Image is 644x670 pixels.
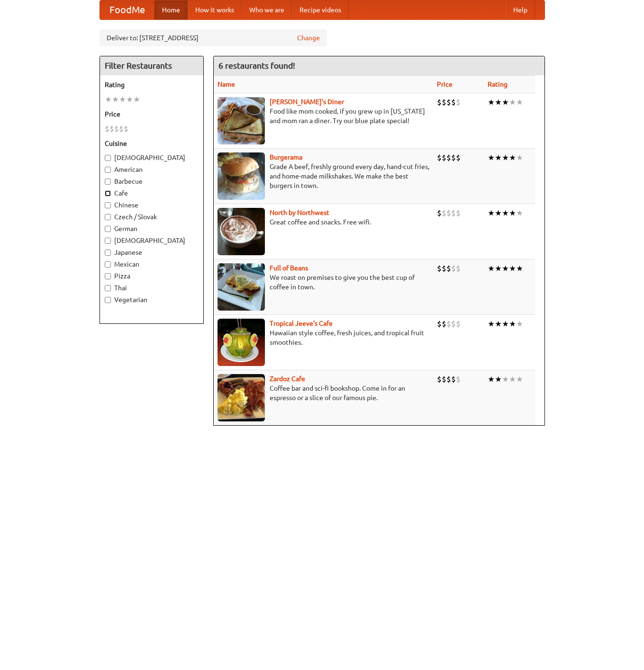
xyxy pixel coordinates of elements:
[218,319,265,366] img: jeeves.jpg
[446,208,451,218] li: $
[456,263,461,274] li: $
[446,319,451,329] li: $
[451,263,456,274] li: $
[495,319,502,329] li: ★
[105,273,111,279] input: Pizza
[502,97,509,107] li: ★
[270,153,302,161] a: Burgerama
[495,152,502,163] li: ★
[242,0,292,19] a: Who we are
[105,155,111,161] input: [DEMOGRAPHIC_DATA]
[442,263,446,274] li: $
[100,0,154,19] a: FoodMe
[105,167,111,173] input: American
[218,107,429,125] p: Food like mom cooked, if you grew up in [US_STATE] and mom ran a diner. Try our blue plate special!
[218,208,265,255] img: north.jpg
[502,319,509,329] li: ★
[516,263,523,274] li: ★
[509,208,516,218] li: ★
[502,263,509,274] li: ★
[451,319,456,329] li: $
[105,248,199,257] label: Japanese
[124,124,128,134] li: $
[506,0,535,19] a: Help
[270,264,308,272] a: Full of Beans
[451,152,456,163] li: $
[437,97,442,107] li: $
[119,94,126,105] li: ★
[446,97,451,107] li: $
[446,263,451,274] li: $
[218,328,429,347] p: Hawaiian style coffee, fresh juices, and tropical fruit smoothies.
[105,188,199,198] label: Cafe
[495,263,502,274] li: ★
[297,33,320,43] a: Change
[502,374,509,384] li: ★
[516,152,523,163] li: ★
[105,109,199,119] h5: Price
[105,190,111,197] input: Cafe
[456,374,461,384] li: $
[100,56,203,75] h4: Filter Restaurants
[509,374,516,384] li: ★
[437,374,442,384] li: $
[105,94,112,105] li: ★
[456,97,461,107] li: $
[105,165,199,174] label: American
[126,94,133,105] li: ★
[446,374,451,384] li: $
[488,263,495,274] li: ★
[488,152,495,163] li: ★
[495,97,502,107] li: ★
[442,319,446,329] li: $
[218,384,429,402] p: Coffee bar and sci-fi bookshop. Come in for an espresso or a slice of our famous pie.
[292,0,349,19] a: Recipe videos
[502,208,509,218] li: ★
[456,319,461,329] li: $
[437,152,442,163] li: $
[154,0,188,19] a: Home
[218,61,295,70] ng-pluralize: 6 restaurants found!
[218,263,265,311] img: beans.jpg
[451,374,456,384] li: $
[105,80,199,89] h5: Rating
[270,375,305,383] a: Zardoz Cafe
[509,152,516,163] li: ★
[105,179,111,185] input: Barbecue
[218,80,235,88] a: Name
[105,271,199,281] label: Pizza
[105,250,111,256] input: Japanese
[451,97,456,107] li: $
[442,374,446,384] li: $
[114,124,119,134] li: $
[119,124,124,134] li: $
[188,0,242,19] a: How it works
[105,297,111,303] input: Vegetarian
[105,124,109,134] li: $
[270,320,333,327] a: Tropical Jeeve's Cafe
[270,98,344,106] a: [PERSON_NAME]'s Diner
[133,94,140,105] li: ★
[509,263,516,274] li: ★
[105,259,199,269] label: Mexican
[488,80,508,88] a: Rating
[509,97,516,107] li: ★
[105,261,111,268] input: Mexican
[437,208,442,218] li: $
[488,97,495,107] li: ★
[105,295,199,304] label: Vegetarian
[502,152,509,163] li: ★
[100,29,327,46] div: Deliver to: [STREET_ADDRESS]
[456,152,461,163] li: $
[516,97,523,107] li: ★
[218,152,265,200] img: burgerama.jpg
[105,177,199,186] label: Barbecue
[516,374,523,384] li: ★
[105,283,199,293] label: Thai
[105,226,111,232] input: German
[437,80,453,88] a: Price
[270,209,329,216] a: North by Northwest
